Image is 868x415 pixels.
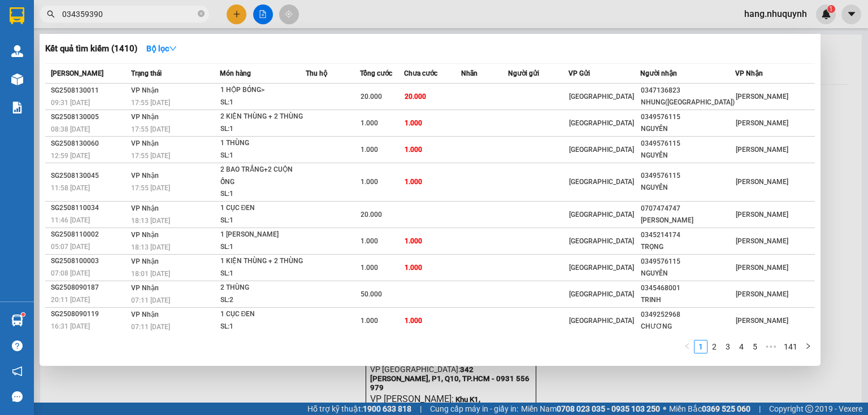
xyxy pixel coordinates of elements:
[220,215,305,227] div: SL: 1
[736,237,788,245] span: [PERSON_NAME]
[735,69,763,77] span: VP Nhận
[62,8,196,20] input: Tìm tên, số ĐT hoặc mã đơn
[641,229,735,241] div: 0345214174
[220,294,305,307] div: SL: 2
[220,282,305,294] div: 2 THÙNG
[220,241,305,254] div: SL: 1
[306,69,327,77] span: Thu hộ
[805,343,811,350] span: right
[801,340,815,353] button: right
[51,322,90,330] span: 16:31 [DATE]
[640,69,677,77] span: Người nhận
[220,137,305,150] div: 1 THÙNG
[131,311,159,318] span: VP Nhận
[220,164,305,188] div: 2 BAO TRẮNG+2 CUỘN ỐNG
[569,146,634,154] span: [GEOGRAPHIC_DATA]
[198,10,205,17] span: close-circle
[641,256,735,268] div: 0349576115
[361,290,382,298] span: 50.000
[47,10,55,18] span: search
[131,172,159,180] span: VP Nhận
[680,340,694,353] li: Previous Page
[708,340,721,353] a: 2
[780,340,801,353] a: 141
[405,178,422,186] span: 1.000
[361,317,378,325] span: 1.000
[405,93,426,101] span: 20.000
[131,270,170,278] span: 18:01 [DATE]
[569,211,634,219] span: [GEOGRAPHIC_DATA]
[137,40,186,58] button: Bộ lọcdown
[220,84,305,97] div: 1 HỘP BÓNG>
[736,93,788,101] span: [PERSON_NAME]
[569,93,634,101] span: [GEOGRAPHIC_DATA]
[21,313,25,316] sup: 1
[361,264,378,272] span: 1.000
[641,138,735,150] div: 0349576115
[736,178,788,186] span: [PERSON_NAME]
[11,73,23,85] img: warehouse-icon
[220,97,305,109] div: SL: 1
[641,85,735,97] div: 0347136823
[220,308,305,321] div: 1 CỤC ĐEN
[405,146,422,154] span: 1.000
[51,170,128,182] div: SG2508130045
[51,308,128,320] div: SG2508090119
[12,366,23,377] span: notification
[51,85,128,97] div: SG2508130011
[508,69,539,77] span: Người gửi
[51,111,128,123] div: SG2508130005
[220,123,305,136] div: SL: 1
[749,340,761,353] a: 5
[405,264,422,272] span: 1.000
[736,264,788,272] span: [PERSON_NAME]
[360,69,392,77] span: Tổng cước
[405,119,422,127] span: 1.000
[641,123,735,135] div: NGUYÊN
[361,211,382,219] span: 20.000
[461,69,478,77] span: Nhãn
[762,340,780,353] li: Next 5 Pages
[51,138,128,150] div: SG2508130060
[695,340,707,353] a: 1
[641,111,735,123] div: 0349576115
[569,317,634,325] span: [GEOGRAPHIC_DATA]
[11,102,23,113] img: solution-icon
[641,321,735,333] div: CHƯƠNG
[131,296,170,304] span: 07:11 [DATE]
[801,340,815,353] li: Next Page
[735,340,748,353] li: 4
[51,202,128,214] div: SG2508110034
[641,215,735,226] div: [PERSON_NAME]
[736,146,788,154] span: [PERSON_NAME]
[51,99,90,107] span: 09:31 [DATE]
[131,243,170,251] span: 18:13 [DATE]
[51,255,128,267] div: SG2508100003
[680,340,694,353] button: left
[131,217,170,225] span: 18:13 [DATE]
[404,69,437,77] span: Chưa cước
[220,321,305,333] div: SL: 1
[220,255,305,268] div: 1 KIỆN THÙNG + 2 THÙNG
[131,323,170,331] span: 07:11 [DATE]
[361,237,378,245] span: 1.000
[736,317,788,325] span: [PERSON_NAME]
[361,93,382,101] span: 20.000
[762,340,780,353] span: •••
[131,204,159,212] span: VP Nhận
[131,257,159,265] span: VP Nhận
[641,170,735,182] div: 0349576115
[721,340,735,353] li: 3
[641,203,735,215] div: 0707474747
[780,340,801,353] li: 141
[146,44,177,53] strong: Bộ lọc
[131,125,170,133] span: 17:55 [DATE]
[641,294,735,306] div: TRINH
[569,237,634,245] span: [GEOGRAPHIC_DATA]
[51,243,90,251] span: 05:07 [DATE]
[568,69,590,77] span: VP Gửi
[11,314,23,326] img: warehouse-icon
[11,45,23,57] img: warehouse-icon
[569,178,634,186] span: [GEOGRAPHIC_DATA]
[405,317,422,325] span: 1.000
